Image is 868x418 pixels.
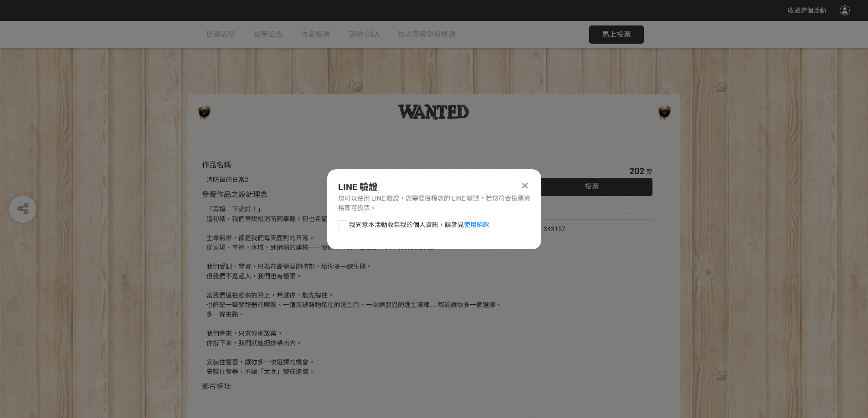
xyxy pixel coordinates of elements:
[602,30,631,39] span: 馬上投票
[206,175,504,185] div: 消防員的日常2
[589,25,644,44] button: 馬上投票
[397,30,456,39] span: 防火宣導免費資源
[202,382,231,391] span: 影片網址
[206,205,504,377] div: 「再撐一下就好！」 這句話，我們常說給消防同事聽，但也希望......你能平安的等待我們到來。 生命無常，卻是我們每天面對的日常。 從火場、車禍、水域、到倒塌的建物──我們學會與時間賽跑，也學會...
[788,7,826,14] span: 收藏這個活動
[464,221,489,228] a: 使用條款
[585,182,599,191] span: 投票
[301,21,330,48] a: 作品投票
[629,166,644,176] span: 202
[254,21,283,48] a: 最新公告
[349,220,489,230] span: 我同意本活動收集我的個人資訊，請參見
[349,21,379,48] a: 活動 Q&A
[202,190,267,199] span: 參賽作品之設計理念
[338,194,530,213] div: 您可以使用 LINE 驗證，您需要授權您的 LINE 帳號，若您符合投票資格即可投票。
[531,225,565,232] span: SID: 343157
[206,21,236,48] a: 比賽說明
[254,30,283,39] span: 最新公告
[301,30,330,39] span: 作品投票
[206,30,236,39] span: 比賽說明
[397,21,456,48] a: 防火宣導免費資源
[202,161,231,169] span: 作品名稱
[646,168,652,176] span: 票
[338,180,530,194] div: LINE 驗證
[349,30,379,39] span: 活動 Q&A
